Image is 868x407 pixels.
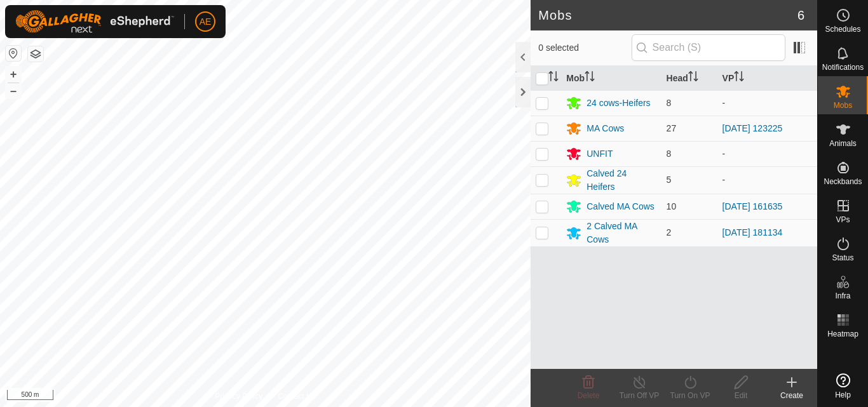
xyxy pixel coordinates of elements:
[587,220,656,246] div: 2 Calved MA Cows
[715,390,766,401] div: Edit
[688,73,698,83] p-sorticon: Activate to sort
[834,102,852,109] span: Mobs
[585,73,595,83] p-sorticon: Activate to sort
[824,178,862,185] span: Neckbands
[717,90,817,116] td: -
[578,391,600,400] span: Delete
[818,368,868,404] a: Help
[632,34,785,61] input: Search (S)
[587,200,654,213] div: Calved MA Cows
[587,147,613,161] div: UNFIT
[835,292,850,300] span: Infra
[825,25,860,33] span: Schedules
[6,83,21,98] button: –
[667,98,672,108] span: 8
[665,390,715,401] div: Turn On VP
[200,15,212,29] span: AE
[538,8,797,23] h2: Mobs
[15,10,174,33] img: Gallagher Logo
[561,66,661,91] th: Mob
[717,141,817,166] td: -
[278,390,315,402] a: Contact Us
[835,391,851,399] span: Help
[717,166,817,194] td: -
[734,73,744,83] p-sorticon: Activate to sort
[722,201,783,211] a: [DATE] 161635
[215,390,263,402] a: Privacy Policy
[587,97,650,110] div: 24 cows-Heifers
[797,6,804,25] span: 6
[587,167,656,194] div: Calved 24 Heifers
[538,41,631,55] span: 0 selected
[614,390,665,401] div: Turn Off VP
[28,46,43,62] button: Map Layers
[722,123,783,133] a: [DATE] 123225
[667,227,672,237] span: 2
[722,227,783,237] a: [DATE] 181134
[667,123,677,133] span: 27
[667,149,672,159] span: 8
[829,140,857,147] span: Animals
[822,63,864,71] span: Notifications
[717,66,817,91] th: VP
[661,66,717,91] th: Head
[548,73,559,83] p-sorticon: Activate to sort
[766,390,817,401] div: Create
[587,122,624,135] div: MA Cows
[832,254,853,262] span: Status
[667,201,677,211] span: 10
[827,330,858,338] span: Heatmap
[6,67,21,82] button: +
[6,46,21,61] button: Reset Map
[667,175,672,185] span: 5
[836,216,850,224] span: VPs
